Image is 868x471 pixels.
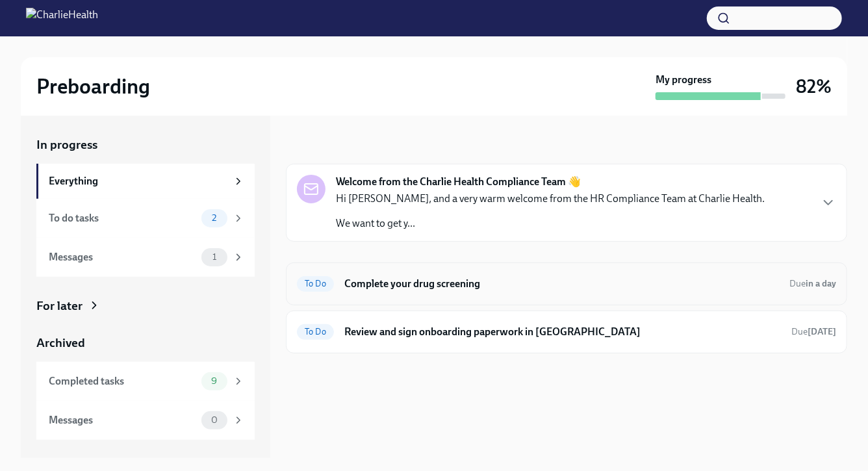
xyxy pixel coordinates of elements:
[205,252,224,262] span: 1
[789,278,836,289] span: Due
[336,216,765,231] p: We want to get y...
[297,274,836,294] a: To DoComplete your drug screeningDuein a day
[36,298,255,314] a: For later
[203,415,225,425] span: 0
[36,362,255,401] a: Completed tasks9
[808,326,836,337] strong: [DATE]
[336,192,765,206] p: Hi [PERSON_NAME], and a very warm welcome from the HR Compliance Team at Charlie Health.
[204,213,224,223] span: 2
[297,322,836,342] a: To DoReview and sign onboarding paperwork in [GEOGRAPHIC_DATA]Due[DATE]
[49,374,196,388] div: Completed tasks
[297,279,334,288] span: To Do
[286,136,347,153] div: In progress
[791,325,836,338] span: September 8th, 2025 09:00
[26,8,98,29] img: CharlieHealth
[806,278,836,289] strong: in a day
[49,413,196,427] div: Messages
[791,326,836,337] span: Due
[36,199,255,238] a: To do tasks2
[36,335,255,351] a: Archived
[656,73,711,87] strong: My progress
[344,325,781,339] h6: Review and sign onboarding paperwork in [GEOGRAPHIC_DATA]
[36,164,255,199] a: Everything
[36,136,255,153] a: In progress
[36,238,255,277] a: Messages1
[297,327,334,337] span: To Do
[203,376,225,386] span: 9
[49,250,196,264] div: Messages
[36,73,150,99] h2: Preboarding
[796,75,832,98] h3: 82%
[36,401,255,440] a: Messages0
[789,277,836,290] span: September 5th, 2025 09:00
[336,175,581,189] strong: Welcome from the Charlie Health Compliance Team 👋
[36,298,83,314] div: For later
[49,174,227,188] div: Everything
[344,277,779,291] h6: Complete your drug screening
[49,211,196,225] div: To do tasks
